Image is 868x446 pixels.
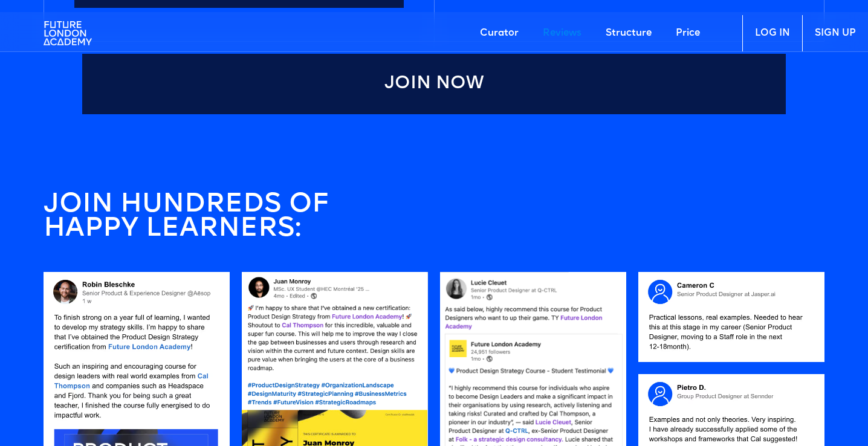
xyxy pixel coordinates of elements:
h4: join HUNDREDS OF HAPPY LEARNERS: [44,193,394,242]
a: Price [664,15,712,51]
a: Reviews [531,15,594,51]
a: Structure [594,15,664,51]
a: SIGN UP [802,15,868,51]
a: LOG IN [742,15,802,51]
a: Curator [468,15,531,51]
a: Join Now [82,54,785,114]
